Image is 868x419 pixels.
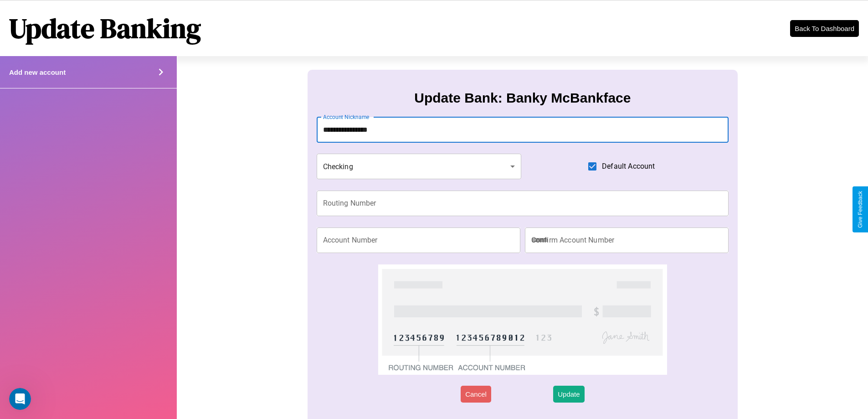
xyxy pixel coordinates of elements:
div: Checking [317,154,522,179]
h3: Update Bank: Banky McBankface [414,90,631,106]
button: Cancel [461,386,491,403]
h1: Update Banking [9,10,201,47]
img: check [378,264,667,375]
h4: Add new account [9,68,66,76]
div: Give Feedback [857,191,863,228]
button: Update [553,386,584,403]
iframe: Intercom live chat [9,388,31,410]
label: Account Nickname [323,113,370,121]
span: Default Account [602,161,655,172]
button: Back To Dashboard [790,20,859,37]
